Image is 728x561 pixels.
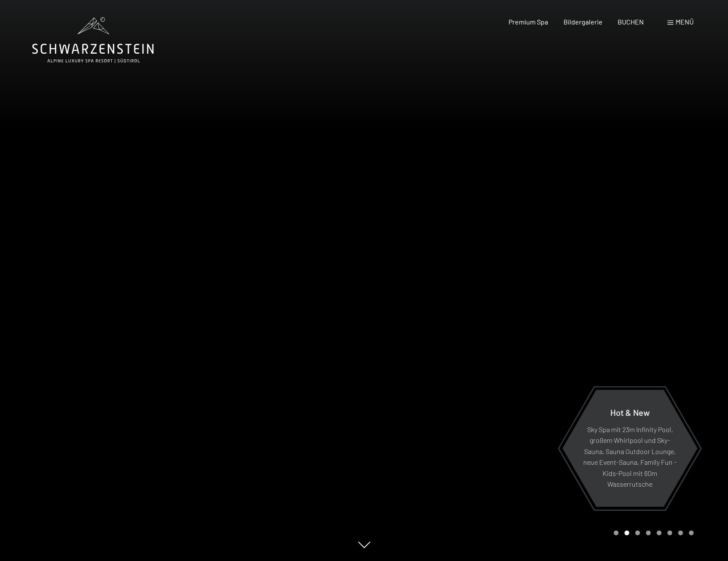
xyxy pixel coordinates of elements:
a: BUCHEN [618,18,644,26]
p: Sky Spa mit 23m Infinity Pool, großem Whirlpool und Sky-Sauna, Sauna Outdoor Lounge, neue Event-S... [583,424,676,490]
div: Carousel Page 1 [614,531,618,535]
div: Carousel Page 5 [657,531,661,535]
span: Menü [676,18,694,26]
div: Carousel Page 4 [646,531,651,535]
a: Premium Spa [509,18,548,26]
div: Carousel Page 6 [667,531,672,535]
div: Carousel Pagination [611,531,694,535]
span: Hot & New [610,407,650,417]
a: Hot & New Sky Spa mit 23m Infinity Pool, großem Whirlpool und Sky-Sauna, Sauna Outdoor Lounge, ne... [562,389,698,507]
div: Carousel Page 3 [635,531,640,535]
div: Carousel Page 2 (Current Slide) [624,531,629,535]
a: Bildergalerie [564,18,603,26]
div: Carousel Page 8 [689,531,694,535]
div: Carousel Page 7 [678,531,683,535]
